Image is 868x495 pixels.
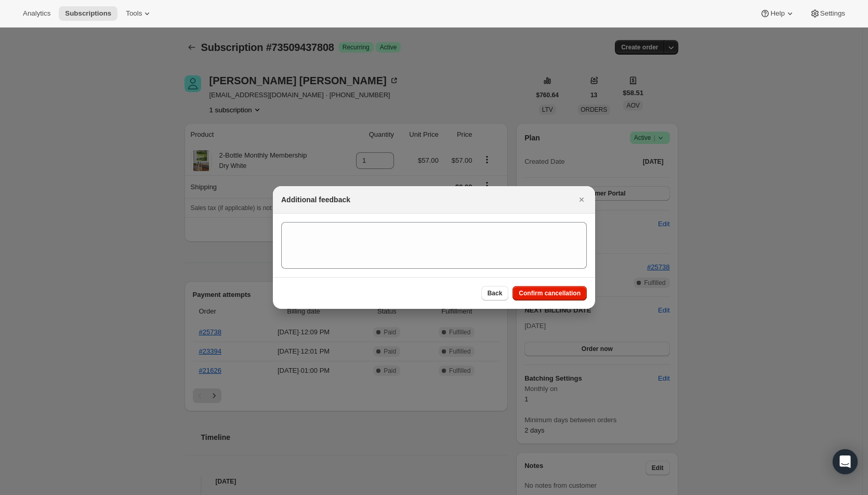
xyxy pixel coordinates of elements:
span: Confirm cancellation [519,289,581,297]
button: Settings [804,6,851,21]
button: Back [481,286,509,301]
span: Subscriptions [65,9,111,18]
button: Tools [120,6,159,21]
span: Analytics [23,9,50,18]
button: Subscriptions [59,6,117,21]
button: Help [754,6,801,21]
span: Back [488,289,503,297]
div: Open Intercom Messenger [833,449,858,474]
button: Confirm cancellation [512,286,587,301]
button: Close [574,192,589,207]
button: Analytics [17,6,57,21]
span: Settings [820,9,845,18]
h2: Additional feedback [281,194,350,205]
span: Tools [126,9,142,18]
span: Help [770,9,784,18]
